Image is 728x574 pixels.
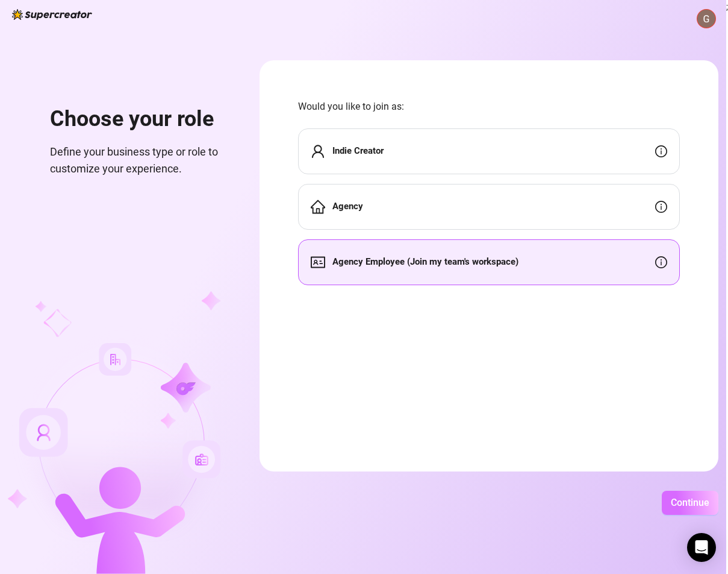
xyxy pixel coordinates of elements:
span: user [311,144,325,159]
span: home [311,200,325,214]
h1: Choose your role [50,106,231,133]
div: Open Intercom Messenger [687,533,716,562]
span: info-circle [655,201,667,213]
button: Continue [662,491,718,515]
span: Continue [671,497,709,508]
span: Define your business type or role to customize your experience. [50,143,231,178]
span: Would you like to join as: [298,99,680,114]
strong: Agency Employee (Join my team's workspace) [332,256,518,267]
img: ACg8ocIdtosAALjXipXLHJJsTUeUZa3NfMlDrOfAVqq8aS4gvdyyIQ=s96-c [697,10,715,28]
span: info-circle [655,145,667,157]
strong: Agency [332,201,363,212]
strong: Indie Creator [332,145,384,156]
span: info-circle [655,256,667,268]
span: idcard [311,255,325,270]
img: logo [12,9,92,20]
